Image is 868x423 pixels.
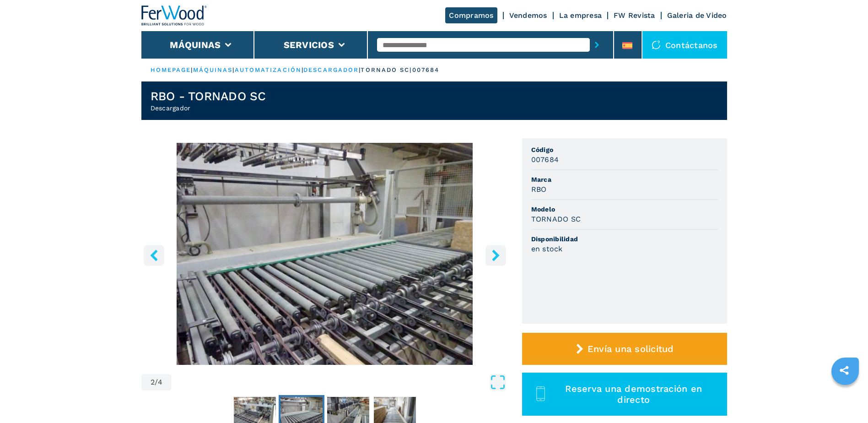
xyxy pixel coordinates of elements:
[191,66,193,73] span: |
[642,31,727,59] div: Contáctanos
[151,89,266,103] h1: RBO - TORNADO SC
[158,379,162,386] span: 4
[559,11,602,20] a: La empresa
[193,66,233,73] a: máquinas
[531,175,718,184] span: Marca
[531,244,563,254] h3: en stock
[303,66,359,73] a: descargador
[522,333,727,365] button: Envía una solicitud
[302,66,303,73] span: |
[174,374,506,390] button: Open Fullscreen
[614,11,655,20] a: FW Revista
[531,234,718,244] span: Disponibilidad
[551,383,716,405] span: Reserva una demostración en directo
[284,39,334,50] button: Servicios
[151,66,191,73] a: HOMEPAGE
[232,66,234,73] span: |
[531,184,547,195] h3: RBO
[588,343,674,354] span: Envía una solicitud
[141,143,508,365] div: Go to Slide 2
[144,245,164,266] button: left-button
[509,11,547,20] a: Vendemos
[829,382,861,416] iframe: Chat
[833,359,856,382] a: sharethis
[531,154,559,165] h3: 007684
[531,214,581,224] h3: TORNADO SC
[445,7,497,23] a: Compramos
[151,103,266,113] h2: Descargador
[170,39,221,50] button: Máquinas
[359,66,361,73] span: |
[531,145,718,154] span: Código
[652,40,661,49] img: Contáctanos
[531,205,718,214] span: Modelo
[155,379,158,386] span: /
[361,66,412,74] p: tornado sc |
[141,5,207,26] img: Ferwood
[485,245,506,266] button: right-button
[235,66,302,73] a: automatización
[522,373,727,416] button: Reserva una demostración en directo
[141,143,508,365] img: Descargador RBO TORNADO SC
[667,11,727,20] a: Galeria de Video
[590,34,604,55] button: submit-button
[412,66,440,74] p: 007684
[151,379,155,386] span: 2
